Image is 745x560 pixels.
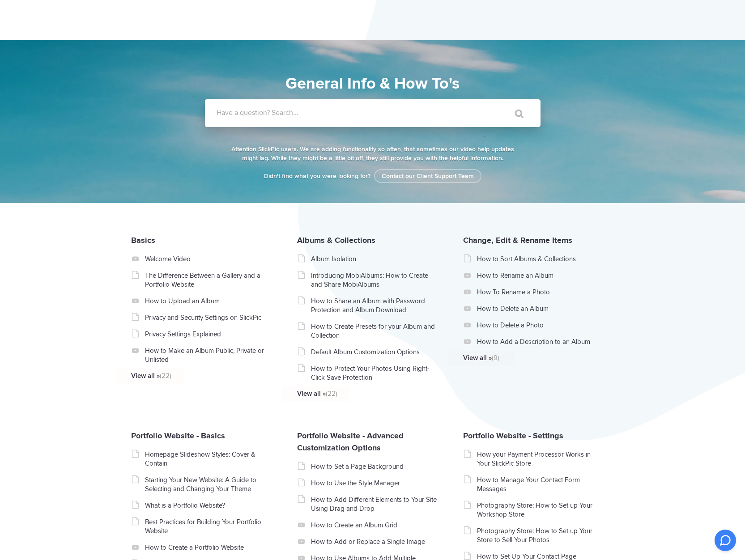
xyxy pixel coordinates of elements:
[496,103,534,124] input: 
[463,353,590,362] a: View all »(9)
[477,321,604,330] a: How to Delete a Photo
[477,475,604,493] a: How to Manage Your Contact Form Messages
[311,255,438,263] a: Album Isolation
[131,431,225,441] a: Portfolio Website - Basics
[311,479,438,488] a: How to Use the Style Manager
[297,389,424,398] a: View all »(22)
[145,475,272,493] a: Starting Your New Website: A Guide to Selecting and Changing Your Theme
[145,518,272,535] a: Best Practices for Building Your Portfolio Website
[230,145,516,163] p: Attention SlickPic users. We are adding functionality so often, that sometimes our video help upd...
[311,495,438,513] a: How to Add Different Elements to Your Site Using Drag and Drop
[145,255,272,263] a: Welcome Video
[477,337,604,346] a: How to Add a Description to an Album
[145,543,272,552] a: How to Create a Portfolio Website
[311,322,438,340] a: How to Create Presets for your Album and Collection
[311,462,438,471] a: How to Set a Page Background
[145,271,272,289] a: The Difference Between a Gallery and a Portfolio Website
[311,348,438,356] a: Default Album Customization Options
[145,297,272,305] a: How to Upload an Album
[477,450,604,468] a: How your Payment Processor Works in Your SlickPic Store
[374,169,481,183] a: Contact our Client Support Team
[145,501,272,510] a: What is a Portfolio Website?
[165,72,581,96] h1: General Info & How To's
[145,450,272,468] a: Homepage Slideshow Styles: Cover & Contain
[311,297,438,314] a: How to Share an Album with Password Protection and Album Download
[145,330,272,339] a: Privacy Settings Explained
[217,108,552,117] label: Have a question? Search...
[477,255,604,263] a: How to Sort Albums & Collections
[463,431,563,441] a: Portfolio Website - Settings
[477,271,604,280] a: How to Rename an Album
[145,313,272,322] a: Privacy and Security Settings on SlickPic
[131,371,258,380] a: View all »(22)
[477,526,604,544] a: Photography Store: How to Set up Your Store to Sell Your Photos
[477,501,604,519] a: Photography Store: How to Set up Your Workshop Store
[311,364,438,382] a: How to Protect Your Photos Using Right-Click Save Protection
[297,431,404,453] a: Portfolio Website - Advanced Customization Options
[131,235,155,245] a: Basics
[463,235,572,245] a: Change, Edit & Rename Items
[311,271,438,289] a: Introducing MobiAlbums: How to Create and Share MobiAlbums
[145,346,272,364] a: How to Make an Album Public, Private or Unlisted
[297,235,375,245] a: Albums & Collections
[477,304,604,313] a: How to Delete an Album
[477,288,604,297] a: How To Rename a Photo
[230,172,516,181] p: Didn't find what you were looking for?
[311,537,438,546] a: How to Add or Replace a Single Image
[311,521,438,530] a: How to Create an Album Grid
